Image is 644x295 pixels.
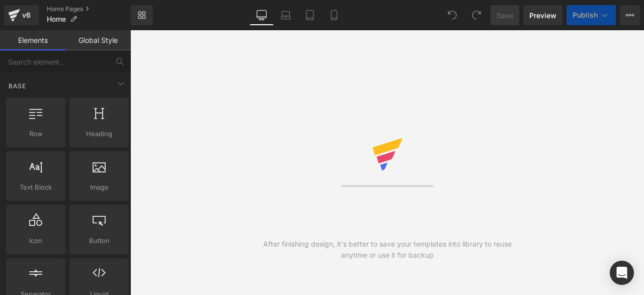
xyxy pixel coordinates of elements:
[442,5,462,25] button: Undo
[9,129,62,139] span: Row
[259,239,516,261] div: After finishing design, it's better to save your templates into library to reuse anytime or use i...
[9,182,62,193] span: Text Block
[4,5,39,25] a: v6
[620,5,640,25] button: More
[466,5,487,25] button: Redo
[8,81,27,91] span: Base
[65,30,131,50] a: Global Style
[250,5,274,25] a: Desktop
[523,5,562,25] a: Preview
[131,5,153,25] a: New Library
[573,11,598,19] span: Publish
[322,5,346,25] a: Mobile
[497,10,513,21] span: Save
[72,182,126,193] span: Image
[610,261,634,285] div: Open Intercom Messenger
[47,5,131,13] a: Home Pages
[20,9,33,22] div: v6
[567,5,616,25] button: Publish
[274,5,298,25] a: Laptop
[529,10,556,21] span: Preview
[47,15,66,23] span: Home
[298,5,322,25] a: Tablet
[9,235,62,246] span: Icon
[72,235,126,246] span: Button
[72,129,126,139] span: Heading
